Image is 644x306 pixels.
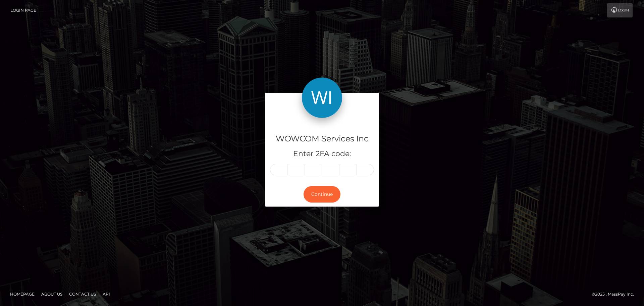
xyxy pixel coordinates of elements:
[270,149,374,159] h5: Enter 2FA code:
[39,289,65,299] a: About Us
[66,289,99,299] a: Contact Us
[592,291,639,298] div: © 2025 , MassPay Inc.
[607,3,633,17] a: Login
[100,289,113,299] a: API
[270,133,374,145] h4: WOWCOM Services Inc
[10,3,36,17] a: Login Page
[7,289,37,299] a: Homepage
[304,186,340,203] button: Continue
[302,78,342,118] img: WOWCOM Services Inc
